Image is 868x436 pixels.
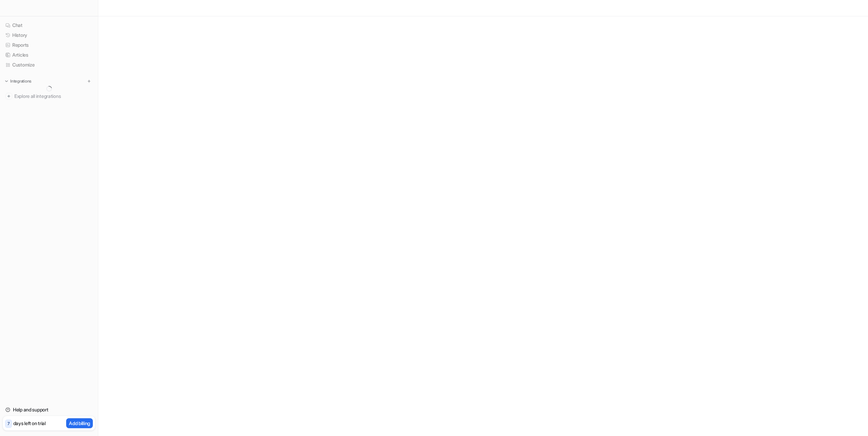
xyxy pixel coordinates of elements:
button: Add billing [66,418,93,428]
button: Integrations [3,78,33,85]
a: Chat [3,20,95,30]
a: Reports [3,40,95,50]
a: Explore all integrations [3,91,95,101]
img: expand menu [4,79,9,84]
p: 7 [8,421,10,427]
a: Customize [3,60,95,70]
a: History [3,30,95,40]
span: Explore all integrations [14,91,92,102]
a: Help and support [3,405,95,415]
p: Add billing [69,420,90,427]
img: explore all integrations [5,93,12,100]
p: days left on trial [13,420,46,427]
img: menu_add.svg [87,79,91,84]
p: Integrations [10,78,31,84]
a: Articles [3,50,95,60]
